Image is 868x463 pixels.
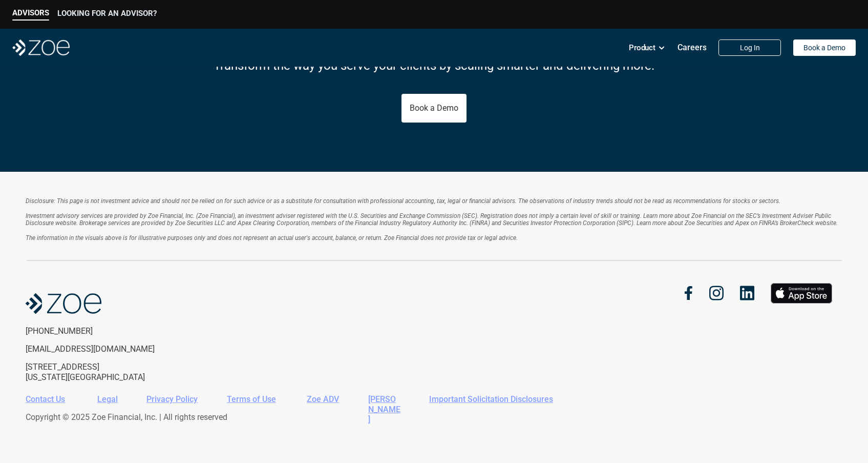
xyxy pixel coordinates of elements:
[26,234,518,241] em: The information in the visuals above is for illustrative purposes only and does not represent an ...
[26,394,65,404] a: Contact Us
[368,394,400,424] a: [PERSON_NAME]
[97,394,118,404] a: Legal
[26,412,835,422] p: Copyright © 2025 Zoe Financial, Inc. | All rights reserved
[307,394,339,404] a: Zoe ADV
[429,394,553,404] a: Important Solicitation Disclosures
[57,9,157,21] a: LOOKING FOR AN ADVISOR?
[227,394,276,404] a: Terms of Use
[410,103,458,113] p: Book a Demo
[718,39,781,56] a: Log In
[26,212,838,227] em: Investment advisory services are provided by Zoe Financial, Inc. (Zoe Financial), an investment a...
[26,326,194,336] p: [PHONE_NUMBER]
[26,197,780,205] em: Disclosure: This page is not investment advice and should not be relied on for such advice or as ...
[678,43,707,52] p: Careers
[793,39,856,56] a: Book a Demo
[26,362,194,381] p: [STREET_ADDRESS] [US_STATE][GEOGRAPHIC_DATA]
[629,40,655,55] p: Product
[803,44,845,52] p: Book a Demo
[401,94,467,123] a: Book a Demo
[146,394,198,404] a: Privacy Policy
[740,44,760,52] p: Log In
[12,8,49,17] p: ADVISORS
[57,9,157,18] p: LOOKING FOR AN ADVISOR?
[26,344,194,354] p: [EMAIL_ADDRESS][DOMAIN_NAME]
